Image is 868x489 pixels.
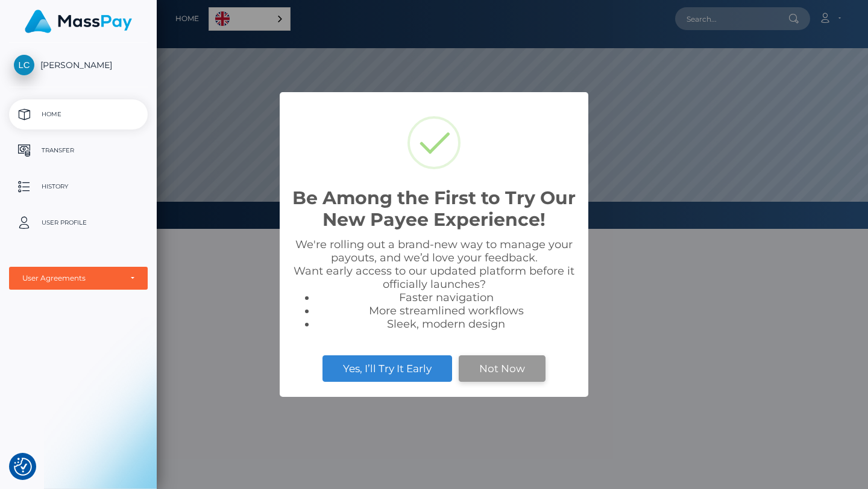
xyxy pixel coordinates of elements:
p: History [14,178,143,196]
p: User Profile [14,214,143,232]
li: More streamlined workflows [316,304,576,317]
div: We're rolling out a brand-new way to manage your payouts, and we’d love your feedback. Want early... [292,238,576,331]
img: MassPay [25,10,132,33]
span: [PERSON_NAME] [9,60,148,70]
p: Transfer [14,142,143,160]
li: Sleek, modern design [316,317,576,331]
h2: Be Among the First to Try Our New Payee Experience! [292,187,576,231]
button: User Agreements [9,267,148,290]
button: Not Now [459,355,546,382]
button: Yes, I’ll Try It Early [322,355,452,382]
button: Consent Preferences [14,458,32,476]
div: User Agreements [22,273,121,283]
p: Home [14,105,143,123]
img: Revisit consent button [14,458,32,476]
li: Faster navigation [316,291,576,304]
